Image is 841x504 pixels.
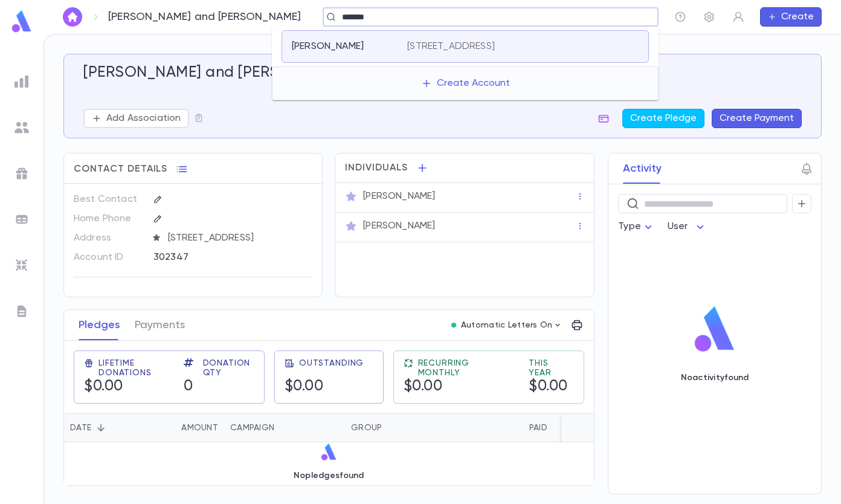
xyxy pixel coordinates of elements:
button: Sort [510,418,529,438]
div: Campaign [224,413,345,442]
p: No activity found [681,373,749,383]
p: Home Phone [74,209,143,228]
span: Type [618,222,641,231]
button: Create Account [411,72,520,95]
button: Add Association [83,109,189,128]
span: User [668,222,688,231]
button: Pledges [79,310,120,340]
img: campaigns_grey.99e729a5f7ee94e3726e6486bddda8f1.svg [14,166,29,181]
span: Recurring Monthly [418,358,515,378]
h5: $0.00 [404,378,515,396]
img: logo [320,443,338,461]
h5: [PERSON_NAME] and [PERSON_NAME] [83,64,356,82]
div: User [668,215,707,239]
button: Activity [623,153,662,184]
p: [PERSON_NAME] and [PERSON_NAME] [108,10,301,24]
span: Contact Details [74,163,167,175]
span: This Year [529,358,573,378]
div: Outstanding [553,413,644,442]
h5: 0 [184,378,254,396]
img: students_grey.60c7aba0da46da39d6d829b817ac14fc.svg [14,120,29,135]
p: [PERSON_NAME] [363,220,435,232]
div: Paid [529,413,547,442]
p: Automatic Letters On [461,320,553,330]
div: 302347 [153,248,280,266]
button: Sort [162,418,181,438]
button: Payments [135,310,185,340]
img: logo [690,305,739,354]
button: Sort [91,418,111,438]
div: Amount [181,413,218,442]
button: Create [760,7,822,27]
span: Donation Qty [203,358,254,378]
button: Automatic Letters On [446,317,567,334]
p: Add Association [106,112,181,124]
div: Type [618,215,656,239]
button: Create Payment [712,109,802,128]
button: Create Pledge [622,109,704,128]
h5: $0.00 [84,378,169,396]
div: Paid [436,413,553,442]
div: Group [345,413,436,442]
div: Date [64,413,146,442]
img: batches_grey.339ca447c9d9533ef1741baa751efc33.svg [14,212,29,227]
button: Sort [382,418,401,438]
p: [STREET_ADDRESS] [407,40,495,53]
img: logo [10,10,34,33]
button: Sort [274,418,294,438]
p: No pledges found [294,471,364,480]
img: letters_grey.7941b92b52307dd3b8a917253454ce1c.svg [14,304,29,318]
p: [PERSON_NAME] [292,40,364,53]
p: Best Contact [74,190,143,209]
img: reports_grey.c525e4749d1bce6a11f5fe2a8de1b229.svg [14,74,29,89]
div: Group [351,413,382,442]
span: [STREET_ADDRESS] [163,232,314,244]
img: home_white.a664292cf8c1dea59945f0da9f25487c.svg [65,12,80,22]
p: [PERSON_NAME] [363,190,435,202]
h5: $0.00 [285,378,364,396]
span: Individuals [345,162,408,174]
span: Outstanding [299,358,364,368]
p: Account ID [74,248,143,267]
button: Sort [559,418,579,438]
span: Lifetime Donations [98,358,169,378]
div: Date [70,413,91,442]
p: Address [74,228,143,248]
h5: $0.00 [529,378,573,396]
div: Amount [146,413,224,442]
img: imports_grey.530a8a0e642e233f2baf0ef88e8c9fcb.svg [14,258,29,273]
div: Campaign [230,413,274,442]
